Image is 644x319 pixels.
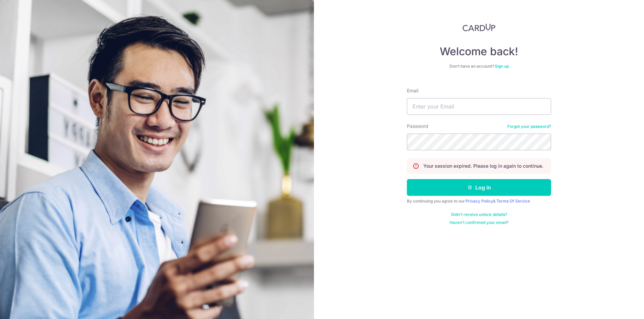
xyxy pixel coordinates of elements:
a: Haven't confirmed your email? [449,220,508,225]
a: Didn't receive unlock details? [451,212,507,217]
a: Privacy Policy [466,198,493,204]
input: Enter your Email [407,98,551,115]
h4: Welcome back! [407,45,551,58]
label: Password [407,123,428,130]
div: Don’t have an account? [407,64,551,69]
img: CardUp Logo [463,23,495,31]
label: Email [407,87,418,94]
a: Terms Of Service [496,198,530,204]
a: Sign up [495,64,509,69]
div: By continuing you agree to our & [407,198,551,204]
p: Your session expired. Please log in again to continue. [423,163,543,169]
a: Forgot your password? [507,124,551,129]
button: Log in [407,179,551,196]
